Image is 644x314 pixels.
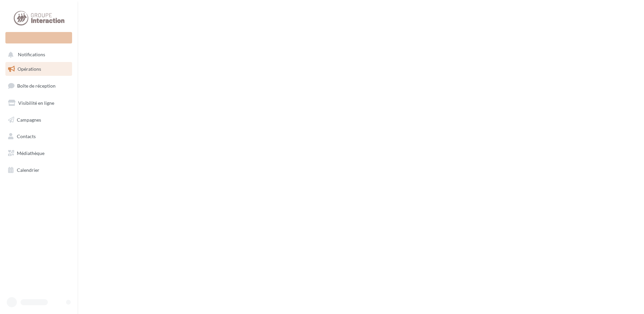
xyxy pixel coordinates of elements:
span: Visibilité en ligne [18,100,54,106]
div: Nouvelle campagne [5,32,72,43]
a: Visibilité en ligne [4,96,73,110]
a: Boîte de réception [4,78,73,93]
a: Campagnes [4,113,73,127]
span: Opérations [18,66,41,72]
span: Contacts [17,133,36,139]
a: Opérations [4,62,73,76]
a: Contacts [4,129,73,144]
span: Campagnes [17,117,41,122]
a: Médiathèque [4,146,73,160]
span: Boîte de réception [17,83,56,89]
span: Notifications [18,52,45,58]
span: Calendrier [17,167,39,173]
span: Médiathèque [17,150,44,156]
a: Calendrier [4,163,73,177]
